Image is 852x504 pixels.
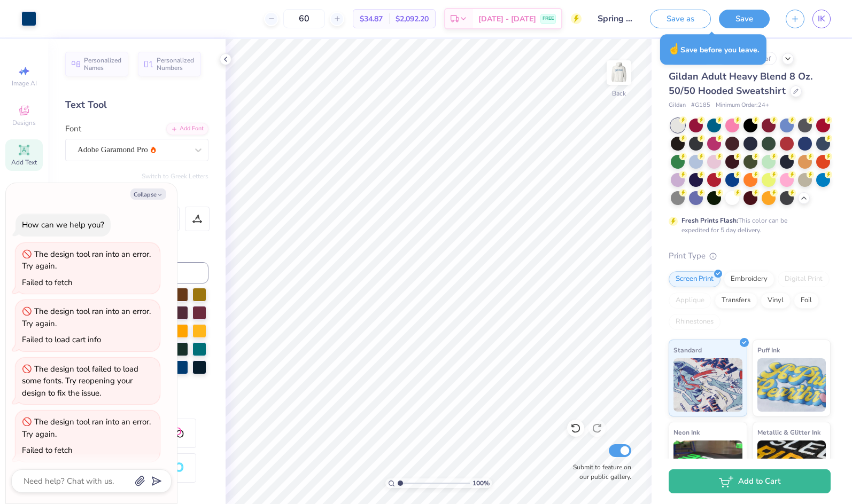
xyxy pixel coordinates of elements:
button: Collapse [130,188,166,200]
a: IK [812,10,831,28]
div: The design tool ran into an error. Try again. [22,249,151,272]
div: This color can be expedited for 5 day delivery. [681,216,813,235]
span: Puff Ink [757,344,780,356]
div: Failed to load cart info [22,334,101,345]
div: Rhinestones [669,314,721,330]
button: Save [719,10,770,28]
div: Text Tool [65,98,208,112]
div: Failed to fetch [22,445,73,455]
span: Add Text [11,158,37,167]
span: FREE [543,15,554,22]
div: The design tool ran into an error. Try again. [22,416,151,439]
button: Save as [650,10,711,28]
div: Failed to fetch [22,277,73,288]
strong: Fresh Prints Flash: [681,216,738,225]
span: IK [818,13,825,25]
div: Transfers [715,293,757,309]
div: Add Font [166,123,208,135]
img: Metallic & Glitter Ink [757,440,826,494]
div: Embroidery [724,271,774,287]
img: Standard [673,358,742,412]
span: Minimum Order: 24 + [716,101,769,110]
span: [DATE] - [DATE] [478,13,536,25]
div: Back [612,89,626,98]
span: Gildan Adult Heavy Blend 8 Oz. 50/50 Hooded Sweatshirt [669,70,812,97]
label: Font [65,123,81,135]
img: Neon Ink [673,440,742,494]
span: Gildan [669,101,686,110]
div: Vinyl [761,293,791,309]
div: Print Type [669,250,831,262]
input: – – [283,9,325,28]
span: Designs [12,119,36,127]
button: Switch to Greek Letters [142,172,208,180]
span: Personalized Names [84,57,122,72]
div: How can we help you? [22,219,104,230]
span: Personalized Numbers [157,57,195,72]
span: ☝️ [668,42,680,56]
span: Neon Ink [673,427,700,438]
img: Puff Ink [757,358,826,412]
div: The design tool failed to load some fonts. Try reopening your design to fix the issue. [22,364,138,398]
button: Add to Cart [669,469,831,493]
div: Foil [794,293,819,309]
span: $34.87 [360,13,383,25]
span: # G185 [691,101,710,110]
span: Image AI [12,79,37,88]
div: Applique [669,293,711,309]
div: Digital Print [778,271,830,287]
input: Untitled Design [590,8,642,29]
div: Screen Print [669,271,721,287]
div: The design tool ran into an error. Try again. [22,306,151,329]
img: Back [608,62,630,83]
label: Submit to feature on our public gallery. [567,462,631,482]
span: $2,092.20 [396,13,429,25]
span: Standard [673,344,702,356]
span: 100 % [473,478,490,488]
div: Save before you leave. [660,34,766,65]
span: Metallic & Glitter Ink [757,427,820,438]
